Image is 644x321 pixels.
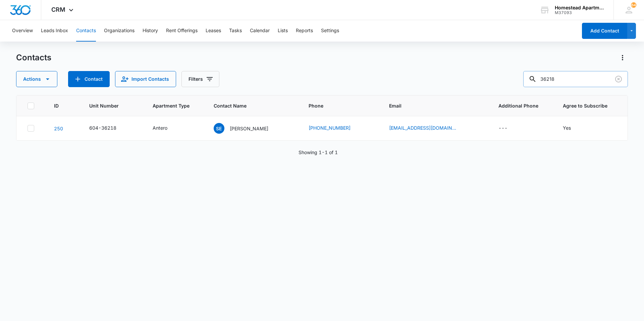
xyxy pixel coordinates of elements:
[41,20,68,42] button: Leads Inbox
[523,71,628,87] input: Search Contacts
[296,20,313,42] button: Reports
[54,102,63,109] span: ID
[51,6,65,13] span: CRM
[309,102,363,109] span: Phone
[563,102,617,109] span: Agree to Subscribe
[309,124,363,132] div: Phone - 970-556-2809 - Select to Edit Field
[16,71,57,87] button: Actions
[68,71,110,87] button: Add Contact
[555,10,604,15] div: account id
[250,20,270,42] button: Calendar
[498,102,547,109] span: Additional Phone
[153,124,167,131] div: Antero
[617,52,628,63] button: Actions
[582,23,627,39] button: Add Contact
[12,20,33,42] button: Overview
[54,126,63,131] a: Navigate to contact details page for Santos Esparza
[299,149,338,156] p: Showing 1-1 of 1
[214,102,283,109] span: Contact Name
[206,20,221,42] button: Leases
[563,124,571,131] div: Yes
[166,20,198,42] button: Rent Offerings
[89,124,116,131] div: 604-36218
[89,102,137,109] span: Unit Number
[321,20,339,42] button: Settings
[278,20,288,42] button: Lists
[389,124,468,132] div: Email - saintatwar7@gmail.com - Select to Edit Field
[16,53,51,63] h1: Contacts
[153,124,179,132] div: Apartment Type - Antero - Select to Edit Field
[230,125,268,132] p: [PERSON_NAME]
[115,71,176,87] button: Import Contacts
[555,5,604,10] div: account name
[389,124,456,131] a: [EMAIL_ADDRESS][DOMAIN_NAME]
[89,124,128,132] div: Unit Number - 604-36218 - Select to Edit Field
[563,124,583,132] div: Agree to Subscribe - Yes - Select to Edit Field
[309,124,351,131] a: [PHONE_NUMBER]
[631,2,636,8] div: notifications count
[214,123,280,134] div: Contact Name - Santos Esparza - Select to Edit Field
[631,2,636,8] span: 64
[498,124,507,132] div: ---
[498,124,520,132] div: Additional Phone - - Select to Edit Field
[214,123,224,134] span: SE
[229,20,242,42] button: Tasks
[613,74,624,84] button: Clear
[389,102,473,109] span: Email
[76,20,96,42] button: Contacts
[143,20,158,42] button: History
[153,102,197,109] span: Apartment Type
[104,20,135,42] button: Organizations
[181,71,219,87] button: Filters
